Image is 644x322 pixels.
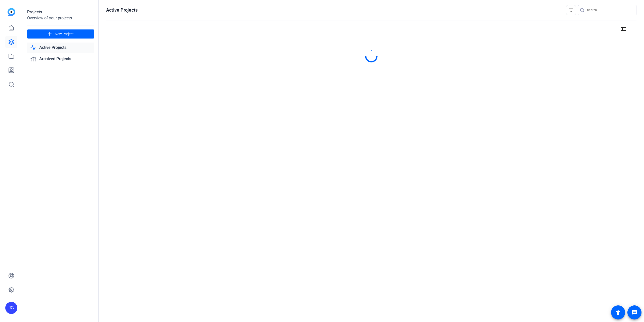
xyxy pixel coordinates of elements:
mat-icon: accessibility [615,309,621,315]
h1: Active Projects [106,7,138,13]
mat-icon: list [630,26,636,32]
div: Projects [27,9,94,15]
mat-icon: tune [621,26,627,32]
div: JG [5,302,17,314]
div: Overview of your projects [27,15,94,21]
mat-icon: message [631,309,637,315]
a: Archived Projects [27,54,94,64]
input: Search [587,7,632,13]
button: New Project [27,29,94,39]
mat-icon: filter_list [568,7,574,13]
img: blue-gradient.svg [8,8,15,16]
mat-icon: add [47,31,53,37]
a: Active Projects [27,43,94,53]
span: New Project [55,31,74,37]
